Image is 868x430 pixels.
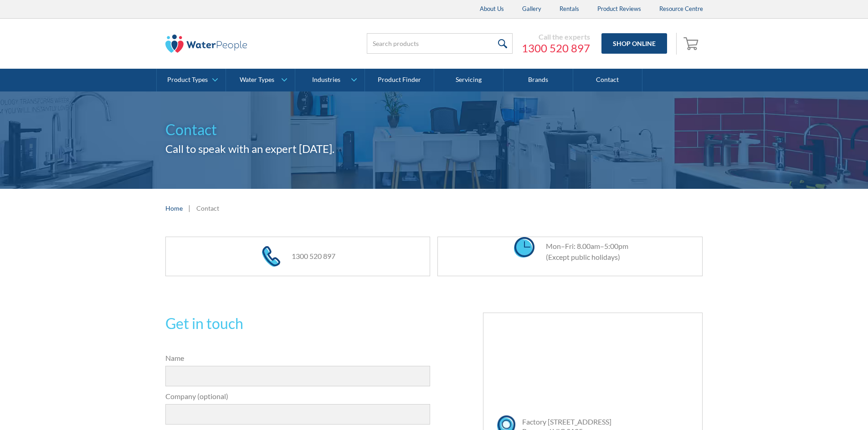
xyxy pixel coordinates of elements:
[522,32,590,41] div: Call the experts
[295,69,364,91] a: Industries
[165,353,431,364] label: Name
[514,237,534,258] img: clock icon
[165,203,183,213] a: Home
[573,69,642,91] a: Contact
[683,36,701,51] img: shopping cart
[165,141,703,157] h2: Call to speak with an expert [DATE].
[522,41,590,55] a: 1300 520 897
[262,246,280,267] img: phone icon
[167,76,208,84] div: Product Types
[537,241,628,263] div: Mon–Fri: 8.00am–5:00pm (Except public holidays)
[165,313,431,334] h2: Get in touch
[367,33,513,54] input: Search products
[226,69,295,91] a: Water Types
[165,391,431,402] label: Company (optional)
[240,76,274,84] div: Water Types
[292,252,335,260] a: 1300 520 897
[312,76,340,84] div: Industries
[196,203,219,213] div: Contact
[434,69,503,91] a: Servicing
[681,33,703,55] a: Open cart
[157,69,226,91] a: Product Types
[365,69,434,91] a: Product Finder
[165,119,703,141] h1: Contact
[187,202,192,213] div: |
[601,33,667,54] a: Shop Online
[165,35,247,53] img: The Water People
[503,69,573,91] a: Brands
